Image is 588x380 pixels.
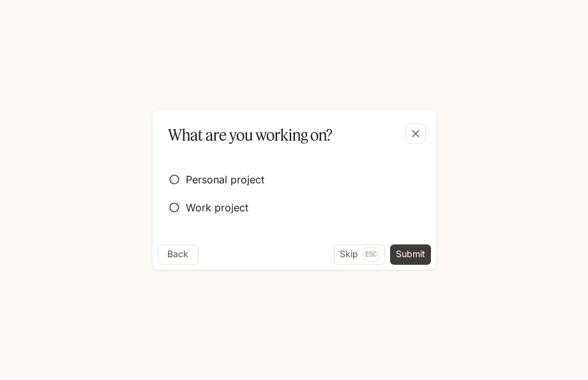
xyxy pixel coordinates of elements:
button: Back [158,244,199,265]
button: SkipEsc [334,244,385,265]
span: Personal project [186,172,264,187]
span: Work project [186,200,248,215]
p: Esc [363,247,379,261]
button: Submit [390,244,431,265]
p: What are you working on? [168,123,333,146]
